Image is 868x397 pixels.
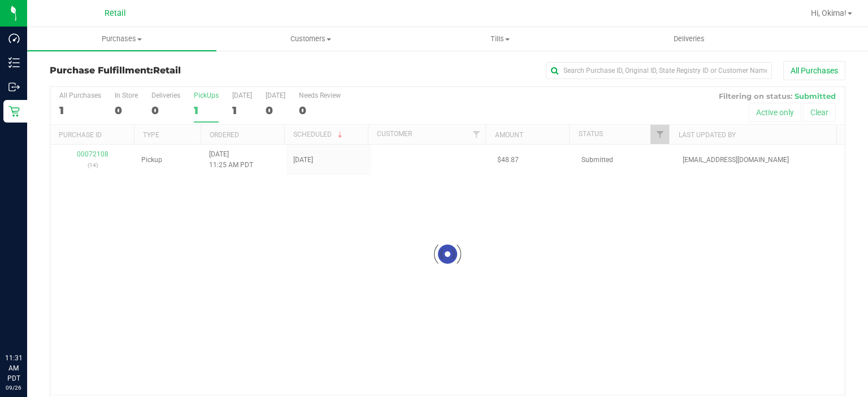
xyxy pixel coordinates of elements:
[546,62,772,79] input: Search Purchase ID, Original ID, State Registry ID or Customer Name...
[8,57,20,68] inline-svg: Inventory
[594,27,784,51] a: Deliveries
[11,307,45,341] iframe: Resource center
[27,34,216,44] span: Purchases
[406,27,595,51] a: Tills
[406,34,594,44] span: Tills
[27,27,216,51] a: Purchases
[811,8,847,18] span: Hi, Okima!
[153,65,181,76] span: Retail
[658,34,720,44] span: Deliveries
[8,81,20,93] inline-svg: Outbound
[783,61,845,80] button: All Purchases
[216,27,406,51] a: Customers
[50,66,315,76] h3: Purchase Fulfillment:
[8,106,20,117] inline-svg: Retail
[5,383,22,392] p: 09/26
[217,34,405,44] span: Customers
[5,353,22,383] p: 11:31 AM PDT
[8,33,20,44] inline-svg: Dashboard
[105,8,126,18] span: Retail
